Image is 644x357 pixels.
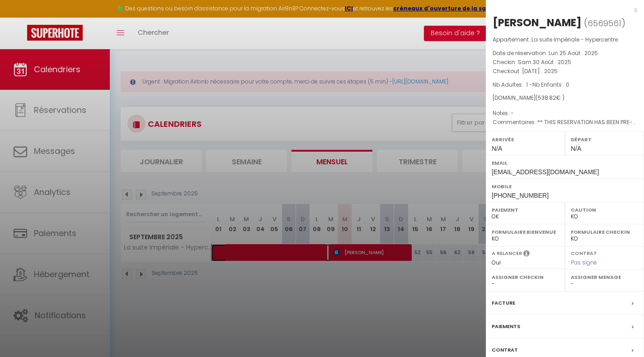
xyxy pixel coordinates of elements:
[531,36,618,43] span: La suite Impériale - Hypercentre
[493,49,637,58] p: Date de réservation :
[522,67,558,75] span: [DATE] . 2025
[492,298,515,308] label: Facture
[492,158,638,167] label: Email
[571,145,581,152] span: N/A
[486,5,637,15] div: x
[571,273,638,282] label: Assigner Menage
[549,49,598,57] span: Lun 25 Août . 2025
[493,94,637,102] div: [DOMAIN_NAME]
[511,109,514,117] span: -
[492,205,559,214] label: Paiement
[492,168,599,176] span: [EMAIL_ADDRESS][DOMAIN_NAME]
[493,58,637,67] p: Checkin :
[492,135,559,144] label: Arrivée
[571,135,638,144] label: Départ
[493,15,582,30] div: [PERSON_NAME]
[523,250,530,260] i: Sélectionner OUI si vous souhaiter envoyer les séquences de messages post-checkout
[492,227,559,236] label: Formulaire Bienvenue
[7,4,34,31] button: Ouvrir le widget de chat LiveChat
[571,205,638,214] label: Caution
[492,182,638,191] label: Mobile
[493,35,637,44] p: Appartement :
[493,81,569,88] span: Nb Adultes : 1 -
[492,192,549,199] span: [PHONE_NUMBER]
[493,118,637,127] p: Commentaires :
[571,250,597,255] label: Contrat
[571,259,597,266] span: Pas signé
[536,94,564,102] span: ( € )
[518,58,571,66] span: Sam 30 Août . 2025
[493,109,637,118] p: Notes :
[584,17,625,29] span: ( )
[492,145,502,152] span: N/A
[492,273,559,282] label: Assigner Checkin
[493,67,637,76] p: Checkout :
[492,345,518,355] label: Contrat
[532,81,569,88] span: Nb Enfants : 0
[492,322,520,331] label: Paiements
[571,227,638,236] label: Formulaire Checkin
[538,94,556,102] span: 538.82
[492,250,522,257] label: A relancer
[588,18,621,29] span: 6569561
